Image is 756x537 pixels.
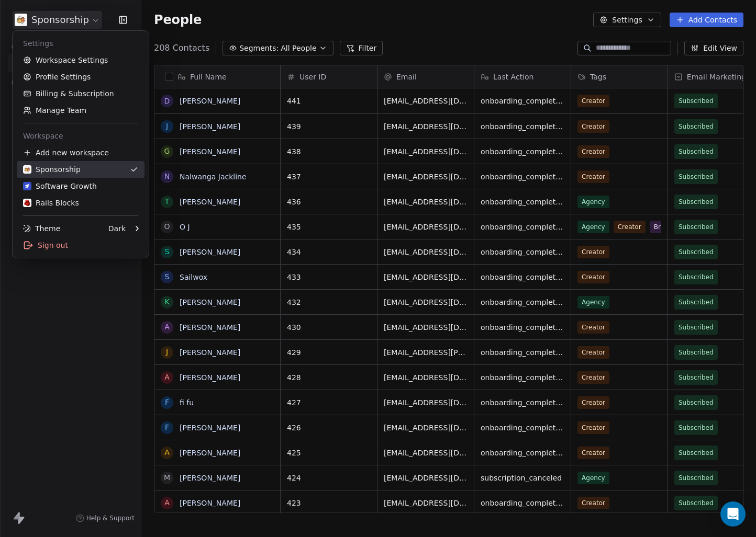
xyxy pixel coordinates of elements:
div: Rails Blocks [23,198,79,208]
div: Sponsorship [23,164,81,175]
a: Manage Team [17,102,144,119]
div: Settings [17,35,144,52]
div: Workspace [17,128,144,144]
a: Workspace Settings [17,52,144,68]
img: rails-blocks-logo.png [23,199,31,207]
img: logo-white-bg.png [23,165,31,174]
img: logo-software-growth.jpg [23,182,31,190]
div: Sign out [17,237,144,254]
div: Dark [108,223,126,234]
a: Billing & Subscription [17,85,144,102]
div: Add new workspace [17,144,144,161]
div: Theme [23,223,60,234]
a: Profile Settings [17,68,144,85]
div: Software Growth [23,181,97,191]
